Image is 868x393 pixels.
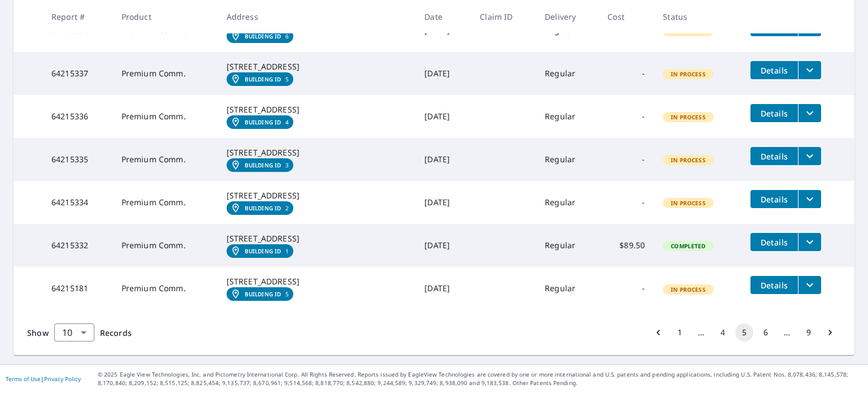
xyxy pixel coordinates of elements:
button: detailsBtn-64215336 [750,104,798,122]
button: Go to page 4 [714,323,732,342]
button: filesDropdownBtn-64215181 [798,276,821,294]
em: Building ID [245,291,281,297]
td: 64215337 [42,52,112,95]
div: … [778,327,796,338]
button: Go to previous page [649,323,667,342]
em: Building ID [245,248,281,254]
a: Privacy Policy [44,375,81,383]
td: [DATE] [415,224,471,267]
td: $89.50 [598,224,654,267]
span: Details [757,237,791,248]
nav: pagination navigation [648,323,841,342]
td: Regular [536,52,598,95]
td: [DATE] [415,138,471,181]
span: In Process [664,156,713,164]
button: Go to next page [821,323,839,342]
td: - [598,52,654,95]
td: 64215181 [42,267,112,310]
span: Details [757,194,791,205]
em: Building ID [245,205,281,211]
span: Details [757,65,791,76]
td: [DATE] [415,267,471,310]
button: detailsBtn-64215334 [750,190,798,208]
td: - [598,138,654,181]
td: Regular [536,224,598,267]
span: Details [757,280,791,291]
button: detailsBtn-64215332 [750,233,798,251]
button: Go to page 1 [671,323,689,342]
span: In Process [664,70,713,78]
button: detailsBtn-64215181 [750,276,798,294]
em: Building ID [245,162,281,169]
p: © 2025 Eagle View Technologies, Inc. and Pictometry International Corp. All Rights Reserved. Repo... [98,370,862,387]
div: Show 10 records [54,323,94,342]
div: [STREET_ADDRESS] [227,233,407,244]
div: [STREET_ADDRESS] [227,61,407,72]
button: filesDropdownBtn-64215332 [798,233,821,251]
div: [STREET_ADDRESS] [227,276,407,287]
td: [DATE] [415,95,471,138]
button: detailsBtn-64215337 [750,61,798,79]
a: Building ID3 [227,158,294,172]
td: - [598,95,654,138]
td: Regular [536,95,598,138]
span: Records [100,327,132,338]
a: Building ID4 [227,115,294,129]
a: Terms of Use [6,375,41,383]
a: Building ID1 [227,244,294,258]
button: filesDropdownBtn-64215334 [798,190,821,208]
button: Go to page 6 [757,323,775,342]
td: - [598,267,654,310]
td: Premium Comm. [112,95,218,138]
em: Building ID [245,119,281,126]
a: Building ID6 [227,29,294,43]
td: Premium Comm. [112,224,218,267]
td: Regular [536,181,598,224]
td: [DATE] [415,52,471,95]
span: Details [757,151,791,162]
em: Building ID [245,33,281,40]
span: In Process [664,113,713,121]
div: [STREET_ADDRESS] [227,147,407,158]
a: Building ID2 [227,201,294,215]
p: | [6,375,81,382]
td: Premium Comm. [112,267,218,310]
td: 64215334 [42,181,112,224]
div: 10 [54,317,94,348]
div: [STREET_ADDRESS] [227,104,407,115]
button: filesDropdownBtn-64215335 [798,147,821,165]
a: Building ID5 [227,287,294,301]
a: Building ID5 [227,72,294,86]
td: Premium Comm. [112,52,218,95]
button: detailsBtn-64215335 [750,147,798,165]
td: 64215332 [42,224,112,267]
button: Go to page 9 [800,323,818,342]
td: 64215335 [42,138,112,181]
button: filesDropdownBtn-64215337 [798,61,821,79]
span: In Process [664,286,713,293]
button: page 5 [735,323,753,342]
div: [STREET_ADDRESS] [227,190,407,201]
span: Show [27,327,49,338]
td: Premium Comm. [112,181,218,224]
td: 64215336 [42,95,112,138]
td: Premium Comm. [112,138,218,181]
span: Completed [664,242,712,250]
div: … [692,327,710,338]
td: - [598,181,654,224]
td: Regular [536,138,598,181]
span: In Process [664,199,713,207]
td: Regular [536,267,598,310]
span: Details [757,108,791,119]
td: [DATE] [415,181,471,224]
em: Building ID [245,76,281,83]
button: filesDropdownBtn-64215336 [798,104,821,122]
